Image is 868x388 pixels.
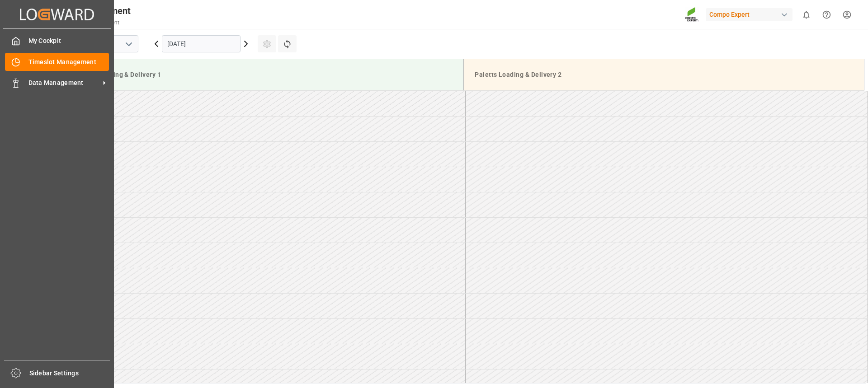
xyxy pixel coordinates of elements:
[796,5,816,25] button: show 0 new notifications
[5,32,109,50] a: My Cockpit
[5,53,109,70] a: Timeslot Management
[122,37,135,51] button: open menu
[816,5,837,25] button: Help Center
[28,57,109,67] span: Timeslot Management
[29,369,110,378] span: Sidebar Settings
[28,36,109,46] span: My Cockpit
[685,7,699,23] img: Screenshot%202023-09-29%20at%2010.02.21.png_1712312052.png
[706,8,793,21] div: Compo Expert
[162,35,241,52] input: DD.MM.YYYY
[706,6,796,23] button: Compo Expert
[471,66,857,83] div: Paletts Loading & Delivery 2
[28,78,100,88] span: Data Management
[71,66,456,83] div: Paletts Loading & Delivery 1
